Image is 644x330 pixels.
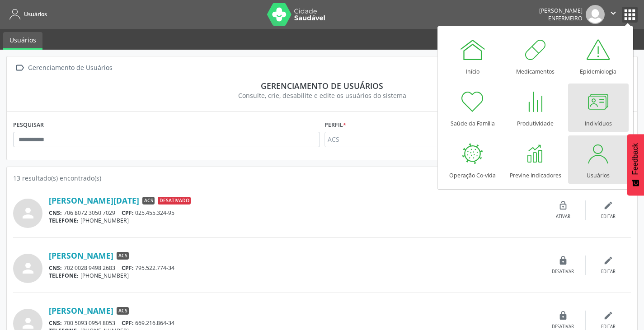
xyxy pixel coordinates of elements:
[505,135,566,184] a: Previne Indicadores
[442,32,503,80] a: Início
[13,61,114,74] a:  Gerenciamento de Usuários
[158,197,191,205] span: Desativado
[558,256,568,265] i: lock
[552,324,574,330] div: Desativar
[49,251,113,260] a: [PERSON_NAME]
[122,319,134,327] span: CPF:
[442,84,503,132] a: Saúde da Família
[568,135,629,184] a: Usuários
[49,306,113,316] a: [PERSON_NAME]
[608,8,618,18] i: 
[49,209,62,217] span: CNS:
[49,272,79,279] span: TELEFONE:
[24,10,47,18] span: Usuários
[603,256,613,265] i: edit
[13,118,44,132] label: PESQUISAR
[122,264,134,272] span: CPF:
[26,61,114,74] div: Gerenciamento de Usuários
[568,84,629,132] a: Indivíduos
[142,197,155,205] span: ACS
[49,217,79,224] span: TELEFONE:
[442,135,503,184] a: Operação Co-vida
[586,5,605,24] img: img
[552,269,574,275] div: Desativar
[19,91,625,100] div: Consulte, crie, desabilite e edite os usuários do sistema
[49,319,62,327] span: CNS:
[505,32,566,80] a: Medicamentos
[49,195,139,205] a: [PERSON_NAME][DATE]
[568,32,629,80] a: Epidemiologia
[603,200,613,210] i: edit
[505,84,566,132] a: Produtividade
[631,143,639,175] span: Feedback
[6,7,47,22] a: Usuários
[603,311,613,321] i: edit
[19,81,625,91] div: Gerenciamento de usuários
[601,269,616,275] div: Editar
[117,307,129,315] span: ACS
[3,32,42,50] a: Usuários
[627,134,644,195] button: Feedback - Mostrar pesquisa
[49,264,541,272] div: 702 0028 9498 2683 795.522.774-34
[117,252,129,260] span: ACS
[558,200,568,210] i: lock_open
[539,7,583,14] div: [PERSON_NAME]
[13,173,631,183] div: 13 resultado(s) encontrado(s)
[49,319,541,327] div: 700 5093 0954 8053 669.216.864-34
[122,209,134,217] span: CPF:
[49,209,541,217] div: 706 8072 3050 7029 025.455.324-95
[49,217,541,224] div: [PHONE_NUMBER]
[49,272,541,279] div: [PHONE_NUMBER]
[558,311,568,321] i: lock
[548,14,583,22] span: Enfermeiro
[13,61,26,74] i: 
[622,7,638,23] button: apps
[605,5,622,24] button: 
[49,264,62,272] span: CNS:
[324,118,346,132] label: Perfil
[601,324,616,330] div: Editar
[556,214,570,220] div: Ativar
[20,205,36,221] i: person
[601,214,616,220] div: Editar
[20,260,36,276] i: person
